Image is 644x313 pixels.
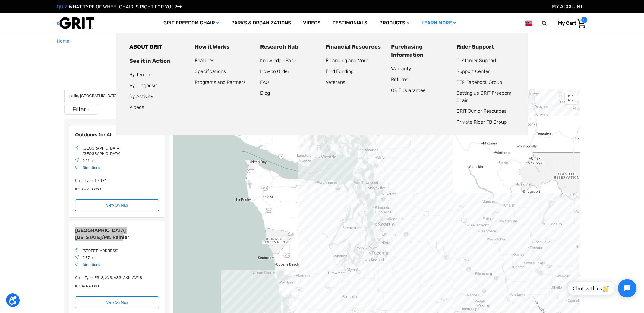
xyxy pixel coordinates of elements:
a: Warranty [391,66,411,71]
span: 0 [581,17,587,23]
a: GRIT Guarantee [391,87,426,93]
a: Account [552,4,583,9]
input: Search [545,17,554,30]
img: GRIT All-Terrain Wheelchair and Mobility Equipment [57,17,94,29]
div: View on the map: 'Outdoors for All' [75,199,159,211]
div: View on the map: 'University of Washington/Mt. Rainier' [75,296,159,308]
a: Returns [391,77,408,82]
a: How to Order [260,68,289,74]
a: Blog [260,90,270,96]
div: Research Hub [260,43,318,51]
span: My Cart [558,20,576,26]
div: Location Address [83,248,159,254]
div: Location Name [75,131,159,138]
a: Testimonials [327,13,373,33]
a: ABOUT GRIT [129,43,162,50]
a: Videos [297,13,327,33]
input: Search [64,89,170,103]
div: Outdoors for All, Seattle WA [69,125,165,218]
a: Programs and Partners [195,79,246,85]
a: By Activity [129,93,153,99]
a: GRIT Freedom Chair [157,13,225,33]
a: BTP Facebook Group [456,79,502,85]
div: custom-field [75,178,159,183]
a: Products [373,13,415,33]
a: Parks & Organizations [225,13,297,33]
div: custom-field [75,275,159,280]
a: Private Rider FB Group [456,119,507,125]
a: By Terrain [129,72,151,77]
a: Setting up GRIT Freedom Chair [456,90,511,103]
button: Toggle fullscreen view [565,92,577,104]
a: Videos [129,104,144,110]
a: Location Directions URL, Opens in a New Window [83,166,100,170]
a: QUIZ:WHAT TYPE OF WHEELCHAIR IS RIGHT FOR YOU? [57,4,182,10]
nav: Breadcrumb [57,38,587,45]
div: custom-field [75,186,159,192]
a: Home [57,38,69,45]
div: Financial Resources [326,43,384,51]
a: Find Funding [326,68,354,74]
div: How it Works [195,43,253,51]
div: Location Distance [83,255,159,261]
a: Location Directions URL, Opens in a New Window [83,263,100,267]
a: GRIT Junior Resources [456,108,507,114]
img: us.png [525,19,532,27]
a: Financing and More [326,58,368,63]
a: FAQ [260,79,269,85]
button: Filter Results [64,104,98,115]
a: Knowledge Base [260,58,296,63]
div: Location Address [83,146,159,156]
iframe: Tidio Chat [562,274,641,302]
span: Home [57,38,69,44]
div: Location Distance [83,158,159,163]
a: Specifications [195,68,226,74]
div: custom-field [75,283,159,289]
div: Rider Support [456,43,515,51]
a: Support Center [456,68,490,74]
a: By Diagnosis [129,83,158,88]
img: Cart [577,19,586,28]
a: Veterans [326,79,345,85]
div: See it in Action [129,57,188,65]
span: QUIZ: [57,4,69,10]
a: Features [195,58,214,63]
a: Customer Support [456,58,497,63]
a: Learn More [415,13,462,33]
div: Location Name [75,227,159,241]
a: Cart with 0 items [554,17,587,30]
div: Purchasing Information [391,43,449,59]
